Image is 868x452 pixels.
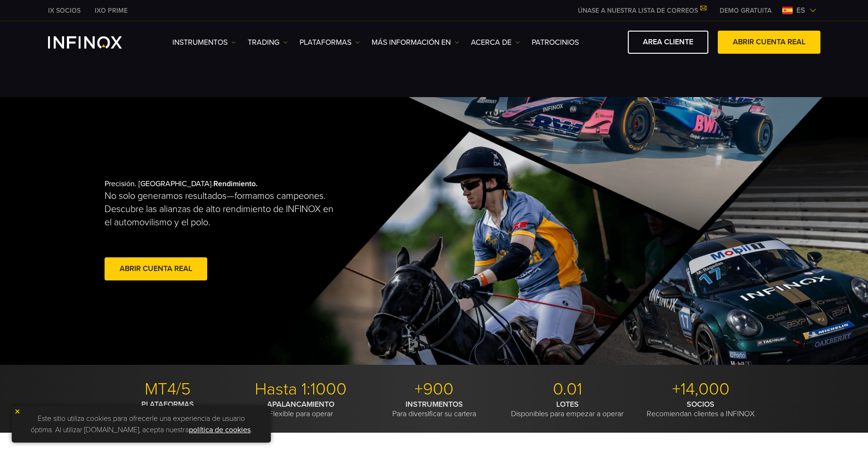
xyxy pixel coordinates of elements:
[793,5,809,16] span: es
[248,37,288,48] a: TRADING
[571,7,713,15] a: ÚNASE A NUESTRA LISTA DE CORREOS
[713,6,779,16] a: INFINOX MENU
[372,37,459,48] a: Más información en
[141,400,194,409] strong: PLATAFORMAS
[556,400,579,409] strong: LOTES
[532,37,579,48] a: Patrocinios
[687,400,714,409] strong: SOCIOS
[189,425,251,435] a: política de cookies
[504,400,631,419] p: Disponibles para empezar a operar
[105,257,207,280] a: Abrir cuenta real
[238,400,364,419] p: Flexible para operar
[105,164,401,298] div: Precisión. [GEOGRAPHIC_DATA].
[172,37,236,48] a: Instrumentos
[238,379,364,400] p: Hasta 1:1000
[300,37,360,48] a: PLATAFORMAS
[213,179,258,189] strong: Rendimiento.
[638,400,764,419] p: Recomiendan clientes a INFINOX
[88,6,135,16] a: INFINOX
[638,379,764,400] p: +14,000
[471,37,520,48] a: ACERCA DE
[371,400,497,419] p: Para diversificar su cartera
[16,411,266,438] p: Este sitio utiliza cookies para ofrecerle una experiencia de usuario óptima. Al utilizar [DOMAIN_...
[41,6,88,16] a: INFINOX
[267,400,334,409] strong: APALANCAMIENTO
[105,189,342,229] p: No solo generamos resultados—formamos campeones. Descubre las alianzas de alto rendimiento de INF...
[105,400,231,419] p: Con modernas herramientas de trading
[718,31,820,54] a: ABRIR CUENTA REAL
[105,379,231,400] p: MT4/5
[504,379,631,400] p: 0.01
[406,400,463,409] strong: INSTRUMENTOS
[14,408,21,415] img: yellow close icon
[371,379,497,400] p: +900
[628,31,708,54] a: AREA CLIENTE
[48,36,144,49] a: INFINOX Logo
